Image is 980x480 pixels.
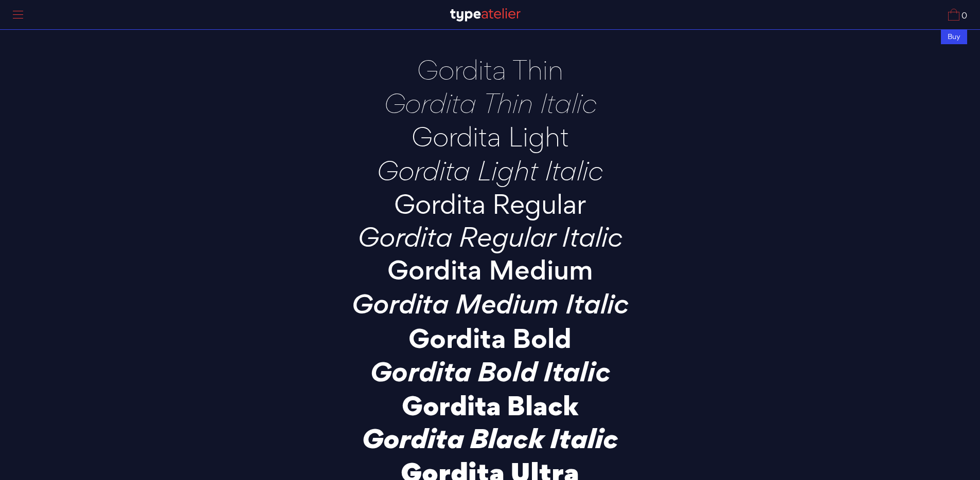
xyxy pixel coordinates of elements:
p: Gordita Light Italic [310,156,670,184]
p: Gordita Bold [310,324,670,352]
p: Gordita Regular Italic [310,223,670,251]
span: 0 [959,12,967,21]
div: Buy [941,29,967,44]
img: TA_Logo.svg [450,8,521,22]
p: Gordita Thin Italic [310,89,670,117]
p: Gordita Thin [310,56,670,84]
p: Gordita Medium Italic [310,290,670,318]
p: Gordita Medium [310,256,670,285]
img: Cart_Icon.svg [948,9,959,21]
a: 0 [948,9,967,21]
p: Gordita Black Italic [310,424,670,452]
p: Gordita Black [310,391,670,419]
p: Gordita Regular [310,190,670,218]
p: Gordita Bold Italic [310,357,670,385]
p: Gordita Light [310,122,670,151]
